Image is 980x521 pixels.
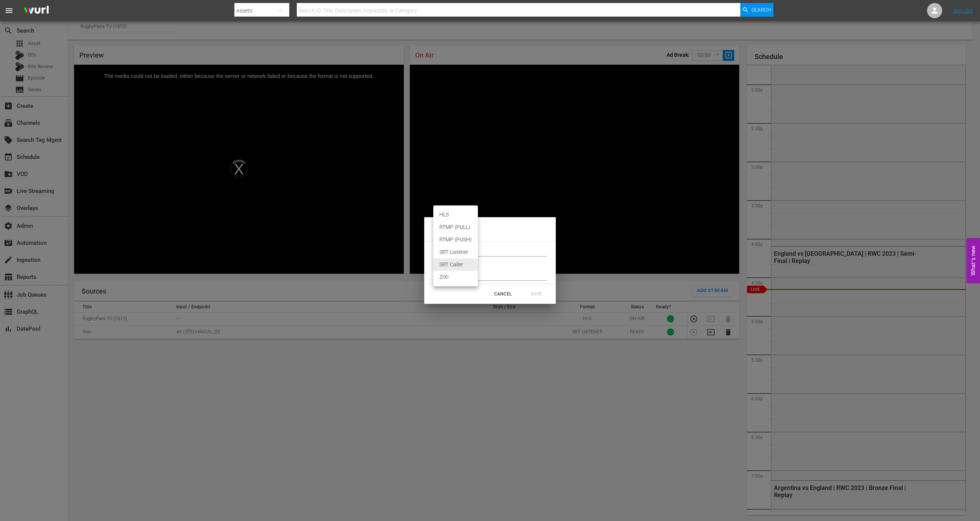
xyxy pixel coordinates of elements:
[433,271,478,283] li: ZIXI
[953,8,973,14] a: Sign Out
[433,208,478,221] li: HLS
[433,221,478,233] li: RTMP (PULL)
[751,3,771,17] span: Search
[433,258,478,271] li: SRT Caller
[966,238,980,283] button: Open Feedback Widget
[18,2,54,20] img: ans4CAIJ8jUAAAAAAAAAAAAAAAAAAAAAAAAgQb4GAAAAAAAAAAAAAAAAAAAAAAAAJMjXAAAAAAAAAAAAAAAAAAAAAAAAgAT5G...
[433,233,478,246] li: RTMP (PUSH)
[433,246,478,258] li: SRT Listener
[5,6,14,15] span: menu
